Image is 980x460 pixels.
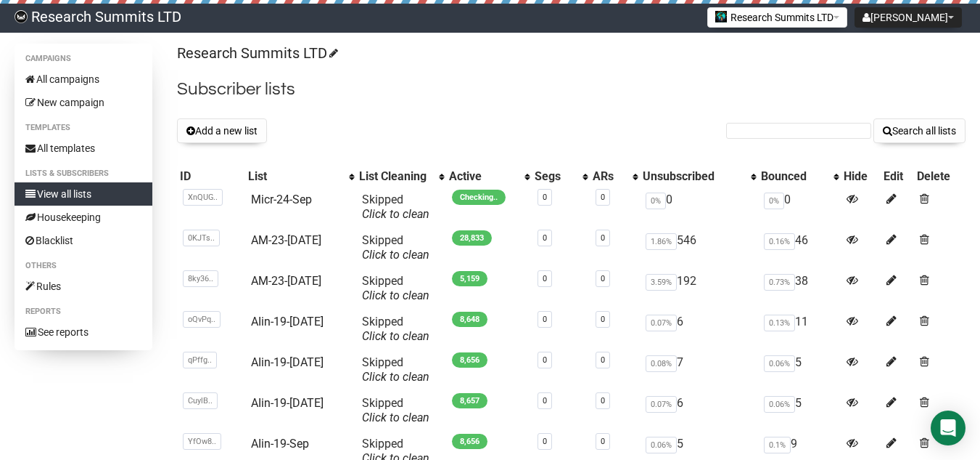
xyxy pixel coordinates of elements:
[601,274,605,283] a: 0
[362,315,429,343] span: Skipped
[452,352,487,368] span: 8,656
[449,169,518,184] div: Active
[362,370,429,384] a: Click to clean
[881,166,914,187] th: Edit: No sort applied, sorting is disabled
[15,50,152,68] li: Campaigns
[593,169,626,184] div: ARs
[758,187,841,227] td: 0
[640,350,757,390] td: 7
[15,229,152,252] a: Blacklist
[177,76,965,102] h2: Subscriber lists
[446,166,532,187] th: Active: No sort applied, activate to apply an ascending sort
[646,396,677,413] span: 0.07%
[543,315,547,324] a: 0
[356,166,446,187] th: List Cleaning: No sort applied, activate to apply an ascending sort
[543,396,547,405] a: 0
[362,355,429,384] span: Skipped
[15,165,152,182] li: Lists & subscribers
[180,169,242,184] div: ID
[844,169,877,184] div: Hide
[931,411,965,445] div: Open Intercom Messenger
[362,411,429,424] a: Click to clean
[362,288,429,302] a: Click to clean
[15,206,152,229] a: Housekeeping
[646,193,666,209] span: 0%
[183,352,217,368] span: qPffg..
[177,166,245,187] th: ID: No sort applied, sorting is disabled
[452,312,487,327] span: 8,648
[362,193,429,221] span: Skipped
[452,190,506,205] span: Checking..
[183,270,218,287] span: 8ky36..
[362,207,429,221] a: Click to clean
[643,169,743,184] div: Unsubscribed
[362,396,429,424] span: Skipped
[640,187,757,227] td: 0
[758,309,841,350] td: 11
[15,119,152,137] li: Templates
[640,166,757,187] th: Unsubscribed: No sort applied, activate to apply an ascending sort
[15,303,152,320] li: Reports
[646,355,677,372] span: 0.08%
[15,275,152,298] a: Rules
[601,355,605,365] a: 0
[362,233,429,262] span: Skipped
[640,309,757,350] td: 6
[543,437,547,446] a: 0
[251,193,312,206] a: Micr-24-Sep
[715,11,727,23] img: 2.jpg
[15,182,152,206] a: View all lists
[177,118,267,143] button: Add a new list
[543,274,547,283] a: 0
[362,248,429,262] a: Click to clean
[532,166,589,187] th: Segs: No sort applied, activate to apply an ascending sort
[646,437,677,453] span: 0.06%
[245,166,356,187] th: List: No sort applied, activate to apply an ascending sort
[884,169,911,184] div: Edit
[601,437,605,446] a: 0
[183,189,223,206] span: XnQUG..
[183,392,218,409] span: CuylB..
[15,68,152,91] a: All campaigns
[914,166,965,187] th: Delete: No sort applied, sorting is disabled
[917,169,963,184] div: Delete
[601,233,605,243] a: 0
[452,271,487,286] span: 5,159
[764,355,795,372] span: 0.06%
[248,169,342,184] div: List
[640,268,757,309] td: 192
[640,227,757,268] td: 546
[764,396,795,413] span: 0.06%
[707,7,847,28] button: Research Summits LTD
[764,437,791,453] span: 0.1%
[251,274,321,288] a: AM-23-[DATE]
[764,233,795,250] span: 0.16%
[452,393,487,408] span: 8,657
[543,193,547,202] a: 0
[452,434,487,449] span: 8,656
[452,230,492,246] span: 28,833
[15,10,28,23] img: bccbfd5974049ef095ce3c15df0eef5a
[251,396,324,410] a: AIin-19-[DATE]
[640,390,757,431] td: 6
[15,91,152,114] a: New campaign
[855,7,962,28] button: [PERSON_NAME]
[183,311,221,328] span: oQvPq..
[251,315,324,328] a: AIin-19-[DATE]
[183,433,221,450] span: YfOw8..
[543,355,547,365] a: 0
[183,230,220,246] span: 0KJTs..
[601,193,605,202] a: 0
[590,166,641,187] th: ARs: No sort applied, activate to apply an ascending sort
[362,274,429,302] span: Skipped
[646,274,677,291] span: 3.59%
[758,350,841,390] td: 5
[251,437,309,451] a: AIin-19-Sep
[601,315,605,324] a: 0
[15,320,152,344] a: See reports
[764,274,795,291] span: 0.73%
[764,315,795,331] span: 0.13%
[362,329,429,343] a: Click to clean
[758,268,841,309] td: 38
[764,193,784,209] span: 0%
